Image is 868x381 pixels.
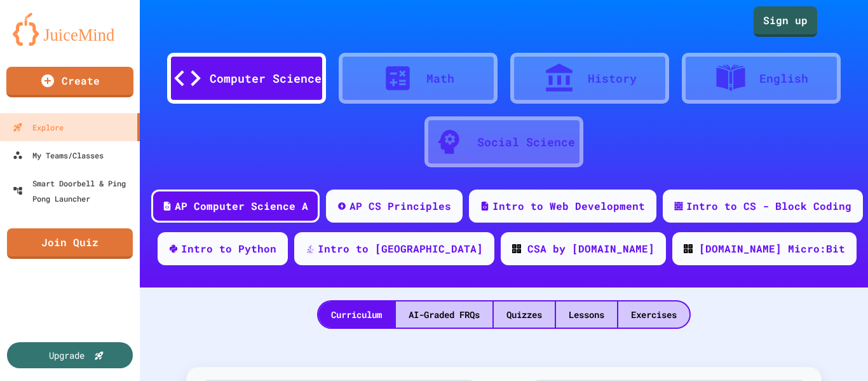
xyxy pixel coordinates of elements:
div: Explore [13,120,64,135]
a: Create [6,67,133,97]
div: Intro to CS - Block Coding [686,198,851,214]
div: History [588,70,637,87]
div: AP CS Principles [349,198,451,214]
img: CODE_logo_RGB.png [512,244,521,253]
div: CSA by [DOMAIN_NAME] [527,241,654,256]
div: My Teams/Classes [13,148,104,163]
div: Smart Doorbell & Ping Pong Launcher [13,176,135,206]
div: Curriculum [318,301,395,328]
div: AI-Graded FRQs [396,301,492,328]
div: Intro to [GEOGRAPHIC_DATA] [318,241,483,256]
div: Social Science [477,134,575,151]
a: Sign up [754,6,817,37]
div: English [759,70,808,87]
div: Intro to Python [181,241,276,256]
div: Lessons [556,301,617,328]
div: Intro to Web Development [492,198,645,214]
div: AP Computer Science A [175,198,308,214]
img: CODE_logo_RGB.png [684,244,693,253]
a: Join Quiz [7,228,133,259]
div: [DOMAIN_NAME] Micro:Bit [699,241,845,256]
div: Computer Science [210,70,322,87]
div: Math [426,70,454,87]
div: Quizzes [494,301,555,328]
div: Upgrade [49,349,85,362]
div: Exercises [618,301,689,328]
img: logo-orange.svg [13,13,127,46]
